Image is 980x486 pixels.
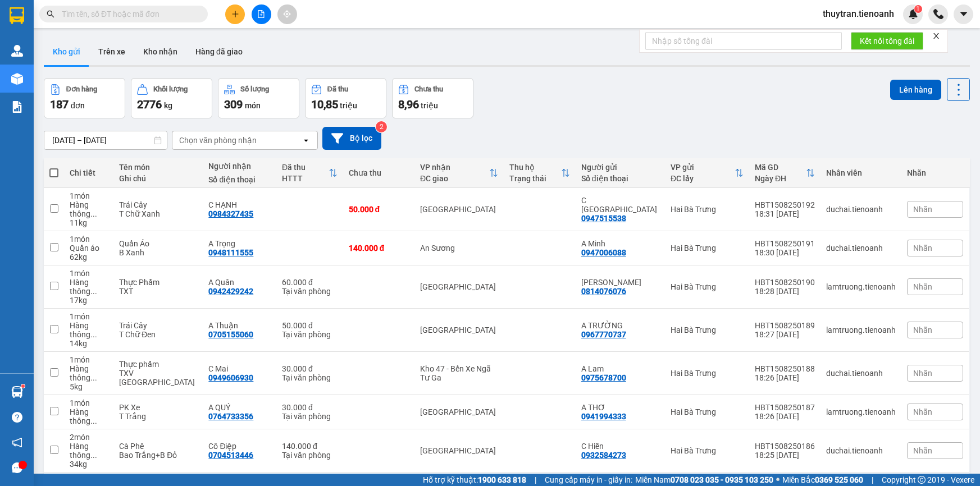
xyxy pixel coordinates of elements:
strong: 1900 633 818 [478,475,526,484]
div: C Hiền [581,442,659,451]
div: Hai Bà Trưng [671,325,744,334]
button: caret-down [954,4,973,24]
button: aim [277,4,297,24]
span: | [535,474,536,486]
div: 0704513446 [208,451,253,460]
div: 0967770737 [581,330,626,339]
div: 1 món [70,355,108,364]
div: C HẠNH [208,200,271,209]
button: Lên hàng [890,80,941,100]
div: duchai.tienoanh [826,205,896,214]
span: triệu [421,101,438,110]
div: 0947006088 [581,248,626,257]
div: 0984327435 [208,209,253,218]
div: 14 kg [70,339,108,348]
span: close [932,32,940,40]
div: 0947515538 [581,214,626,223]
div: Hai Bà Trưng [671,205,744,214]
span: caret-down [959,9,969,19]
div: TXV DC [119,369,197,387]
span: ... [90,209,97,218]
div: Hàng thông thường [70,200,108,218]
div: 60.000 đ [282,278,338,287]
div: 0942429242 [208,287,253,296]
div: Đã thu [327,85,348,93]
span: 1 [916,5,920,13]
div: PK Xe [119,403,197,412]
div: ĐC lấy [671,174,735,183]
span: kg [164,101,172,110]
span: Nhãn [913,205,932,214]
div: Thu hộ [509,163,561,172]
span: copyright [918,476,926,484]
div: 1 món [70,191,108,200]
div: A Thuận [208,321,271,330]
div: 18:26 [DATE] [755,373,815,382]
span: notification [12,437,22,448]
span: ⚪️ [776,478,780,482]
div: Chú Hải [581,278,659,287]
span: đơn [71,101,85,110]
span: ... [90,416,97,425]
div: A Quân [208,278,271,287]
div: Ngày ĐH [755,174,806,183]
span: Miền Bắc [782,474,863,486]
div: Chọn văn phòng nhận [179,135,257,146]
div: A TRƯỜNG [581,321,659,330]
button: Hàng đã giao [186,38,252,65]
th: Toggle SortBy [665,158,749,188]
div: 0814076076 [581,287,626,296]
div: Mã GD [755,163,806,172]
div: Trái Cây [119,200,197,209]
span: search [47,10,54,18]
span: thuytran.tienoanh [814,7,903,21]
img: icon-new-feature [908,9,918,19]
div: Tại văn phòng [282,373,338,382]
div: TXT [119,287,197,296]
sup: 1 [21,384,25,388]
span: 10,85 [311,98,338,111]
div: T Trắng [119,412,197,421]
div: HBT1508250190 [755,278,815,287]
sup: 1 [914,5,922,13]
div: A QUÝ [208,403,271,412]
div: Hàng thông thường [70,407,108,425]
div: Chưa thu [414,85,443,93]
img: solution-icon [11,101,23,113]
div: HBT1508250189 [755,321,815,330]
div: Ghi chú [119,174,197,183]
div: A Lam [581,364,659,373]
div: C Mai [208,364,271,373]
button: Kho gửi [44,38,89,65]
div: HBT1508250186 [755,442,815,451]
div: Chi tiết [70,168,108,177]
div: 0705155060 [208,330,253,339]
span: Kết nối tổng đài [860,35,914,47]
input: Tìm tên, số ĐT hoặc mã đơn [62,8,194,20]
div: Cà Phê [119,442,197,451]
div: A THƠ [581,403,659,412]
span: Nhãn [913,282,932,291]
div: Tên món [119,163,197,172]
div: lamtruong.tienoanh [826,407,896,416]
svg: open [302,136,311,145]
span: Nhãn [913,407,932,416]
div: 1 món [70,398,108,407]
div: 5 kg [70,382,108,391]
span: 309 [224,98,243,111]
div: Tại văn phòng [282,287,338,296]
div: HBT1508250192 [755,200,815,209]
div: 18:30 [DATE] [755,248,815,257]
span: Nhãn [913,369,932,378]
span: Nhãn [913,446,932,455]
button: Khối lượng2776kg [131,78,212,118]
div: Kho 47 - Bến Xe Ngã Tư Ga [420,364,498,382]
div: 140.000 đ [282,442,338,451]
span: ... [90,373,97,382]
span: question-circle [12,412,22,423]
div: Người gửi [581,163,659,172]
img: warehouse-icon [11,45,23,57]
button: Số lượng309món [218,78,299,118]
div: 0764733356 [208,412,253,421]
div: duchai.tienoanh [826,369,896,378]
